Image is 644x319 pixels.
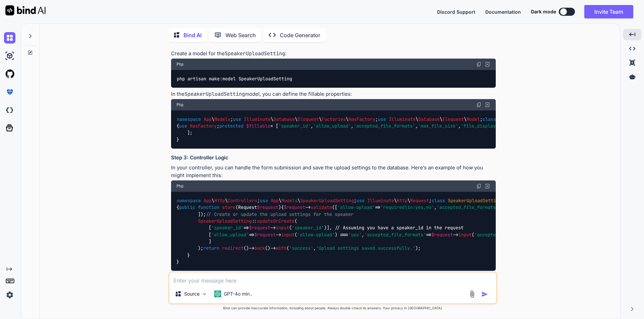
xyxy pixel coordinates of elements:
[206,211,354,217] span: // Create or update the upload settings for the speaker
[222,205,235,211] span: store
[224,291,252,297] p: GPT-4o min..
[4,289,15,301] img: settings
[322,116,346,122] span: Factories
[484,61,490,67] img: Open in Browser
[316,245,415,251] span: 'Upload settings saved successfully.'
[380,205,434,211] span: 'required|in:yes,no'
[437,8,475,15] button: Discord Support
[214,291,221,297] img: GPT-4o mini
[348,232,362,238] span: 'yes'
[225,50,285,57] code: SpeakerUploadSetting
[190,123,217,129] span: HasFactory
[176,183,183,189] span: Php
[418,116,440,122] span: Database
[4,68,15,80] img: githubLight
[211,225,244,231] span: 'speaker_id'
[171,50,496,58] p: Create a model for the :
[238,205,278,211] span: Request
[176,102,183,107] span: Php
[281,197,298,204] span: Models
[198,205,219,211] span: function
[348,116,375,122] span: HasFactory
[481,291,488,298] img: icon
[485,8,521,15] button: Documentation
[271,197,279,204] span: App
[179,205,195,211] span: public
[389,116,416,122] span: Illuminate
[249,225,270,231] span: $request
[198,205,281,211] span: ( )
[292,225,324,231] span: 'speaker_id'
[171,154,496,162] h3: Step 3: Controller Logic
[297,232,335,238] span: 'allow-upload'
[184,291,200,297] p: Source
[4,32,15,44] img: chat
[284,205,305,211] span: $request
[397,197,408,204] span: Http
[5,5,46,15] img: Bind AI
[203,245,219,251] span: return
[222,245,244,251] span: redirect
[228,197,257,204] span: Controllers
[418,123,458,129] span: 'max_file_size'
[211,232,249,238] span: 'allow_upload'
[476,62,482,67] img: copy
[476,102,482,107] img: copy
[233,116,241,122] span: use
[437,205,498,211] span: 'accepted_file_formats'
[4,86,15,98] img: premium
[260,197,268,204] span: use
[4,50,15,62] img: ai-studio
[219,123,244,129] span: protected
[176,116,590,143] code: \ ; \ \ \ \ ; \ \ \ ; { ; = [ , , , , , ]; }
[484,183,490,189] img: Open in Browser
[298,116,319,122] span: Eloquent
[254,245,265,251] span: back
[214,116,230,122] span: Models
[476,183,482,189] img: copy
[337,205,375,211] span: 'allow-upload'
[254,232,276,238] span: $request
[276,245,286,251] span: with
[179,123,187,129] span: use
[448,197,528,204] span: SpeakerUploadSettingController
[198,218,252,224] span: SpeakerUploadSetting
[214,197,225,204] span: Http
[273,116,295,122] span: Database
[204,197,212,204] span: App
[378,116,386,122] span: use
[531,8,556,15] span: Dark mode
[468,290,476,298] img: attachment
[432,197,445,204] span: class
[177,197,201,204] span: namespace
[171,164,496,179] p: In your controller, you can handle the form submission and save the upload settings to the databa...
[364,232,426,238] span: 'accepted_file_formats'
[354,123,415,129] span: 'accepted_file_formats'
[244,116,271,122] span: Illuminate
[357,197,365,204] span: use
[458,232,472,238] span: input
[484,102,490,108] img: Open in Browser
[442,116,464,122] span: Eloquent
[202,291,207,297] img: Pick Models
[177,116,201,122] span: namespace
[367,197,394,204] span: Illuminate
[410,197,429,204] span: Request
[461,123,523,129] span: 'file_display_location'
[225,31,256,39] p: Web Search
[584,5,633,18] button: Invite Team
[257,205,278,211] span: $request
[311,205,332,211] span: validate
[4,104,15,116] img: darkCloudIdeIcon
[289,245,313,251] span: 'success'
[171,90,496,98] p: In the model, you can define the fillable properties:
[431,232,453,238] span: $request
[281,232,294,238] span: input
[204,116,212,122] span: App
[280,31,320,39] p: Code Generator
[474,232,536,238] span: 'accepted_file_formats'
[176,62,183,67] span: Php
[184,91,245,97] code: SpeakerUploadSetting
[437,9,475,15] span: Discord Support
[183,31,202,39] p: Bind AI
